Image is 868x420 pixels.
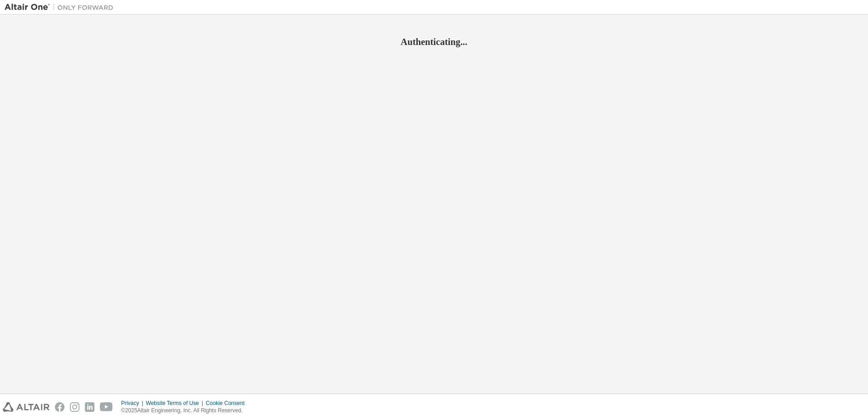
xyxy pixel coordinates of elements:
img: Altair One [5,3,118,12]
img: facebook.svg [55,402,64,412]
h2: Authenticating... [5,36,863,48]
div: Website Terms of Use [146,400,206,407]
img: youtube.svg [100,402,113,412]
img: linkedin.svg [85,402,94,412]
p: © 2025 Altair Engineering, Inc. All Rights Reserved. [121,407,250,415]
div: Privacy [121,400,146,407]
img: altair_logo.svg [3,402,49,412]
img: instagram.svg [70,402,79,412]
div: Cookie Consent [206,400,250,407]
